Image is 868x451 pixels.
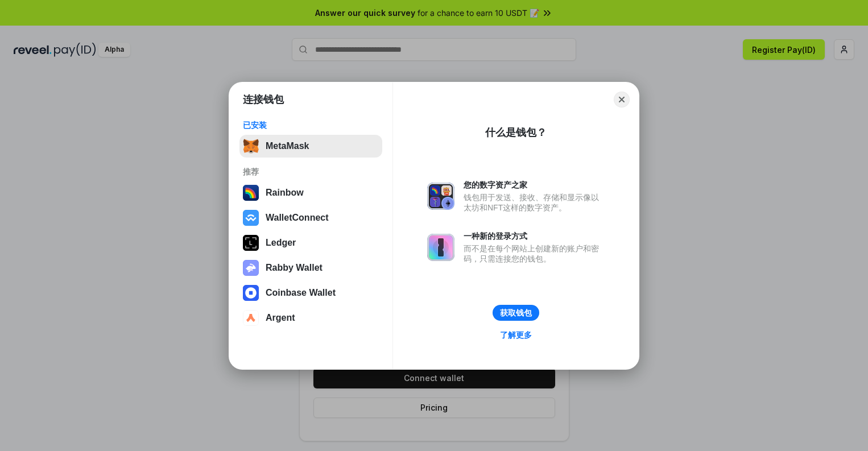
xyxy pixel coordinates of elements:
h1: 连接钱包 [243,93,284,106]
img: svg+xml,%3Csvg%20xmlns%3D%22http%3A%2F%2Fwww.w3.org%2F2000%2Fsvg%22%20fill%3D%22none%22%20viewBox... [243,260,259,276]
img: svg+xml,%3Csvg%20xmlns%3D%22http%3A%2F%2Fwww.w3.org%2F2000%2Fsvg%22%20fill%3D%22none%22%20viewBox... [427,234,454,261]
img: svg+xml,%3Csvg%20xmlns%3D%22http%3A%2F%2Fwww.w3.org%2F2000%2Fsvg%22%20width%3D%2228%22%20height%3... [243,235,259,251]
div: 获取钱包 [500,308,532,318]
div: MetaMask [266,141,309,151]
img: svg+xml,%3Csvg%20width%3D%22120%22%20height%3D%22120%22%20viewBox%3D%220%200%20120%20120%22%20fil... [243,185,259,201]
div: 什么是钱包？ [485,126,547,139]
div: 已安装 [243,120,379,130]
button: Rainbow [239,181,382,204]
img: svg+xml,%3Csvg%20xmlns%3D%22http%3A%2F%2Fwww.w3.org%2F2000%2Fsvg%22%20fill%3D%22none%22%20viewBox... [427,183,454,210]
div: Argent [266,313,295,323]
div: 一种新的登录方式 [464,231,605,241]
div: 您的数字资产之家 [464,180,605,190]
button: 获取钱包 [493,305,539,321]
img: svg+xml,%3Csvg%20width%3D%2228%22%20height%3D%2228%22%20viewBox%3D%220%200%2028%2028%22%20fill%3D... [243,310,259,326]
div: Coinbase Wallet [266,288,336,298]
div: 了解更多 [500,330,532,340]
div: 钱包用于发送、接收、存储和显示像以太坊和NFT这样的数字资产。 [464,192,605,213]
button: WalletConnect [239,206,382,229]
div: WalletConnect [266,213,329,223]
img: svg+xml,%3Csvg%20width%3D%2228%22%20height%3D%2228%22%20viewBox%3D%220%200%2028%2028%22%20fill%3D... [243,210,259,226]
button: Argent [239,307,382,329]
button: Ledger [239,231,382,254]
button: Close [614,92,630,107]
img: svg+xml,%3Csvg%20width%3D%2228%22%20height%3D%2228%22%20viewBox%3D%220%200%2028%2028%22%20fill%3D... [243,285,259,301]
button: Rabby Wallet [239,256,382,279]
a: 了解更多 [493,328,539,342]
div: 推荐 [243,167,379,177]
div: Rainbow [266,188,304,198]
div: Ledger [266,238,296,248]
button: Coinbase Wallet [239,282,382,304]
div: Rabby Wallet [266,263,323,273]
div: 而不是在每个网站上创建新的账户和密码，只需连接您的钱包。 [464,243,605,264]
img: svg+xml,%3Csvg%20fill%3D%22none%22%20height%3D%2233%22%20viewBox%3D%220%200%2035%2033%22%20width%... [243,138,259,154]
button: MetaMask [239,135,382,158]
